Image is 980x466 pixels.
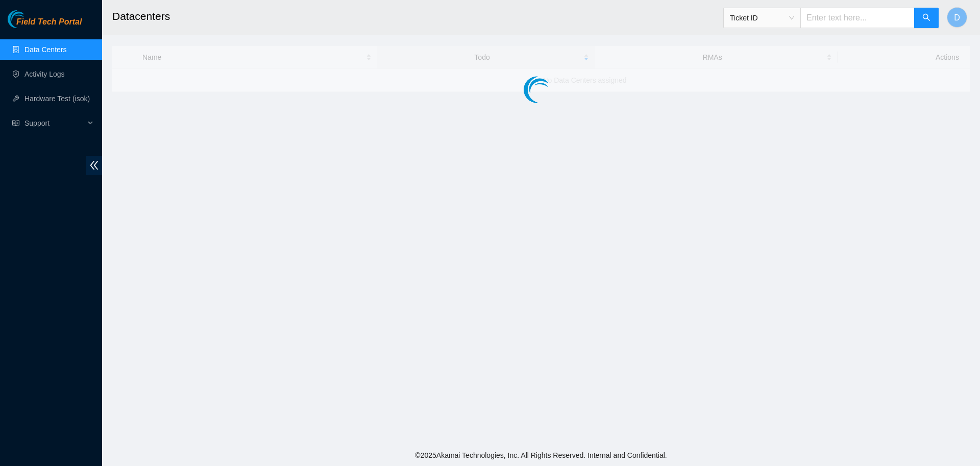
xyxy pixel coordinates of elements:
a: Data Centers [24,45,66,54]
input: Enter text here... [800,8,915,28]
img: Akamai Technologies [8,10,52,28]
button: search [914,8,939,28]
span: Support [24,113,85,133]
span: read [12,120,19,127]
span: search [922,13,930,23]
a: Akamai TechnologiesField Tech Portal [8,18,82,32]
button: D [947,7,967,28]
span: Ticket ID [730,10,794,26]
span: Field Tech Portal [16,17,82,27]
a: Hardware Test (isok) [24,95,90,103]
footer: © 2025 Akamai Technologies, Inc. All Rights Reserved. Internal and Confidential. [102,445,980,466]
span: D [954,11,960,24]
span: double-left [86,156,102,175]
a: Activity Logs [24,70,65,78]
